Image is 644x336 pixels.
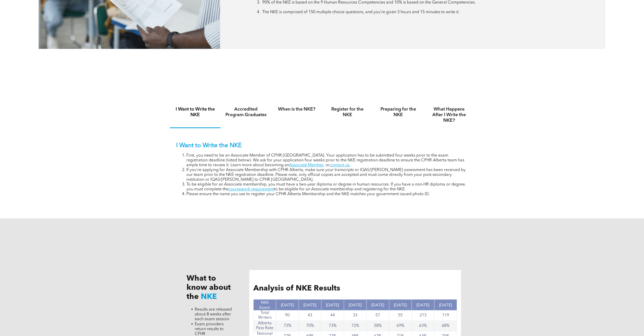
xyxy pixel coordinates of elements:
li: Please ensure the name you use to register your CPHR Alberta Membership and the NKE matches your ... [186,192,468,197]
h4: When is the NKE? [276,106,318,112]
span: Analysis of NKE Results [253,285,340,292]
td: 70% [299,321,321,331]
td: 69% [389,321,412,331]
td: 72% [344,321,367,331]
h4: I Want to Write the NKE [174,106,216,118]
td: 57 [367,310,389,321]
td: 43 [299,310,321,321]
td: 213 [412,310,434,321]
td: 58% [367,321,389,331]
p: I Want to Write the NKE [176,142,468,149]
td: 33 [344,310,367,321]
span: The NKE is comprised of 150 multiple choice questions, and you’re given 3 hours and 15 minutes to... [262,10,459,14]
td: 55 [389,310,412,321]
td: 68% [434,321,457,331]
td: 44 [321,310,344,321]
h4: Accredited Program Graduates [225,106,267,118]
li: To be eligible for an Associate membership, you must have a two-year diploma or degree in human r... [186,182,468,192]
th: [DATE] [344,299,367,310]
span: Results are released about 8 weeks after each exam session [195,308,232,321]
a: coursework requirement [228,187,274,191]
h4: Register for the NKE [327,106,368,118]
h4: What Happens After I Write the NKE? [428,106,470,123]
a: Associate Member [289,163,324,167]
span: What to know about the [187,275,231,301]
th: [DATE] [321,299,344,310]
td: 73% [276,321,299,331]
td: Total Writers [253,310,276,321]
a: contact us. [331,163,350,167]
th: NKE Exam [253,299,276,310]
td: 119 [434,310,457,321]
span: 90% of the NKE is based on the 9 Human Resources Competencies and 10% is based on the General Com... [262,1,476,5]
th: [DATE] [299,299,321,310]
th: [DATE] [412,299,434,310]
h4: Preparing for the NKE [377,106,419,118]
th: [DATE] [367,299,389,310]
li: If you’re applying for Associate Membership with CPHR Alberta, make sure your transcripts or IQAS... [186,168,468,182]
li: First, you need to be an Associate Member of CPHR [GEOGRAPHIC_DATA]. Your application has to be s... [186,153,468,168]
th: [DATE] [434,299,457,310]
th: [DATE] [389,299,412,310]
td: 73% [321,321,344,331]
td: Alberta Pass Rate [253,321,276,331]
td: 90 [276,310,299,321]
td: 63% [412,321,434,331]
span: NKE [201,293,217,301]
th: [DATE] [276,299,299,310]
